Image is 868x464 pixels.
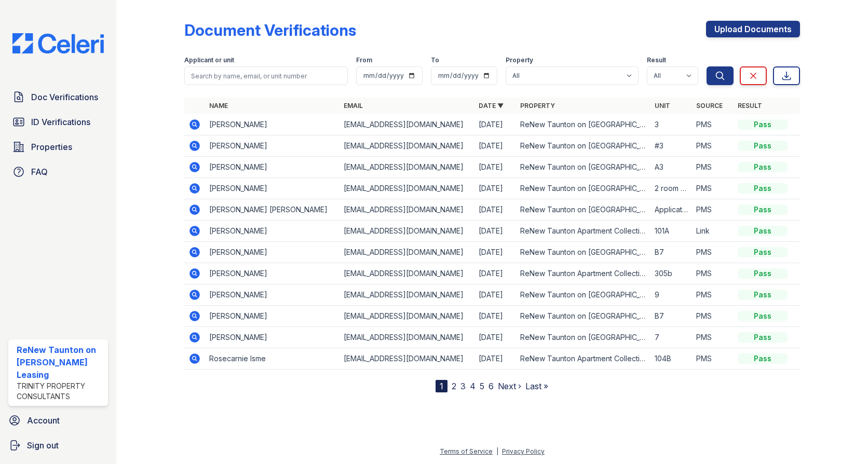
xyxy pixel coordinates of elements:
[738,141,788,151] div: Pass
[340,157,474,178] td: [EMAIL_ADDRESS][DOMAIN_NAME]
[4,435,112,456] a: Sign out
[474,114,516,135] td: [DATE]
[205,348,340,370] td: Rosecarnie Isme
[706,21,800,37] a: Upload Documents
[340,306,474,327] td: [EMAIL_ADDRESS][DOMAIN_NAME]
[738,226,788,236] div: Pass
[340,348,474,370] td: [EMAIL_ADDRESS][DOMAIN_NAME]
[738,290,788,300] div: Pass
[489,381,494,391] a: 6
[474,306,516,327] td: [DATE]
[474,157,516,178] td: [DATE]
[520,102,555,110] a: Property
[650,221,692,242] td: 101A
[516,348,650,370] td: ReNew Taunton Apartment Collection
[184,66,348,85] input: Search by name, email, or unit number
[27,439,59,452] span: Sign out
[452,381,456,391] a: 2
[516,263,650,284] td: ReNew Taunton Apartment Collection
[431,56,439,64] label: To
[31,91,98,103] span: Doc Verifications
[440,447,493,455] a: Terms of Service
[460,381,466,391] a: 3
[650,263,692,284] td: 305b
[340,263,474,284] td: [EMAIL_ADDRESS][DOMAIN_NAME]
[692,242,734,263] td: PMS
[340,284,474,306] td: [EMAIL_ADDRESS][DOMAIN_NAME]
[480,381,484,391] a: 5
[692,263,734,284] td: PMS
[738,353,788,364] div: Pass
[205,135,340,157] td: [PERSON_NAME]
[340,221,474,242] td: [EMAIL_ADDRESS][DOMAIN_NAME]
[655,102,670,110] a: Unit
[650,327,692,348] td: 7
[516,221,650,242] td: ReNew Taunton Apartment Collection
[205,178,340,199] td: [PERSON_NAME]
[184,56,234,64] label: Applicant or unit
[650,199,692,221] td: Application # 20652518
[692,284,734,306] td: PMS
[650,242,692,263] td: B7
[27,414,60,427] span: Account
[738,247,788,257] div: Pass
[650,114,692,135] td: 3
[692,327,734,348] td: PMS
[516,157,650,178] td: ReNew Taunton on [GEOGRAPHIC_DATA]
[692,135,734,157] td: PMS
[516,114,650,135] td: ReNew Taunton on [GEOGRAPHIC_DATA]
[516,178,650,199] td: ReNew Taunton on [GEOGRAPHIC_DATA]
[205,114,340,135] td: [PERSON_NAME]
[650,157,692,178] td: A3
[470,381,476,391] a: 4
[4,410,112,431] a: Account
[474,242,516,263] td: [DATE]
[8,161,108,182] a: FAQ
[738,183,788,194] div: Pass
[205,327,340,348] td: [PERSON_NAME]
[516,135,650,157] td: ReNew Taunton on [GEOGRAPHIC_DATA]
[692,221,734,242] td: Link
[738,162,788,172] div: Pass
[516,327,650,348] td: ReNew Taunton on [GEOGRAPHIC_DATA]
[650,306,692,327] td: B7
[205,242,340,263] td: [PERSON_NAME]
[205,284,340,306] td: [PERSON_NAME]
[340,135,474,157] td: [EMAIL_ADDRESS][DOMAIN_NAME]
[31,141,72,153] span: Properties
[340,199,474,221] td: [EMAIL_ADDRESS][DOMAIN_NAME]
[205,199,340,221] td: [PERSON_NAME] [PERSON_NAME]
[17,381,104,402] div: Trinity Property Consultants
[8,112,108,132] a: ID Verifications
[474,263,516,284] td: [DATE]
[647,56,666,64] label: Result
[340,178,474,199] td: [EMAIL_ADDRESS][DOMAIN_NAME]
[692,199,734,221] td: PMS
[205,157,340,178] td: [PERSON_NAME]
[516,284,650,306] td: ReNew Taunton on [GEOGRAPHIC_DATA]
[209,102,228,110] a: Name
[340,114,474,135] td: [EMAIL_ADDRESS][DOMAIN_NAME]
[474,327,516,348] td: [DATE]
[525,381,548,391] a: Last »
[738,119,788,130] div: Pass
[8,137,108,157] a: Properties
[344,102,363,110] a: Email
[738,204,788,215] div: Pass
[474,178,516,199] td: [DATE]
[474,348,516,370] td: [DATE]
[516,199,650,221] td: ReNew Taunton on [GEOGRAPHIC_DATA]
[31,116,90,128] span: ID Verifications
[474,199,516,221] td: [DATE]
[692,306,734,327] td: PMS
[4,33,112,53] img: CE_Logo_Blue-a8612792a0a2168367f1c8372b55b34899dd931a85d93a1a3d3e32e68fde9ad4.png
[479,102,504,110] a: Date ▼
[205,221,340,242] td: [PERSON_NAME]
[692,178,734,199] td: PMS
[738,311,788,321] div: Pass
[340,242,474,263] td: [EMAIL_ADDRESS][DOMAIN_NAME]
[650,284,692,306] td: 9
[738,332,788,343] div: Pass
[738,268,788,279] div: Pass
